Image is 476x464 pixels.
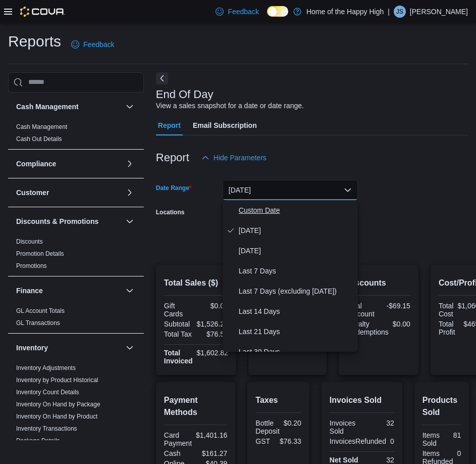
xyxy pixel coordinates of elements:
div: $1,526.29 [197,320,228,328]
div: View a sales snapshot for a date or date range. [156,101,304,111]
span: Feedback [228,7,258,17]
a: Inventory On Hand by Product [16,413,97,420]
strong: Net Sold [330,456,358,464]
a: Promotion Details [16,250,64,257]
span: GL Transactions [16,319,60,327]
h3: Discounts & Promotions [16,216,98,226]
div: 81 [444,431,461,439]
span: Inventory On Hand by Product [16,412,97,421]
h3: Compliance [16,159,56,169]
div: Total Profit [439,320,459,336]
p: [PERSON_NAME] [410,6,468,18]
h3: Report [156,152,189,164]
a: Inventory by Product Historical [16,377,98,384]
h3: Cash Management [16,102,79,112]
span: [DATE] [239,245,354,257]
a: Discounts [16,238,43,245]
span: Last 21 Days [239,326,354,338]
strong: Total Invoiced [164,349,193,365]
span: Inventory Transactions [16,425,77,433]
button: [DATE] [223,180,358,200]
button: Inventory [124,342,136,354]
a: Feedback [67,34,118,55]
div: Card Payment [164,431,192,447]
a: Cash Management [16,123,67,130]
span: Feedback [83,39,114,50]
span: JS [396,6,403,18]
div: -$69.15 [381,302,410,310]
button: Customer [16,188,122,198]
div: 32 [364,419,394,427]
input: Dark Mode [267,6,288,17]
a: Package Details [16,437,60,444]
span: Last 14 Days [239,305,354,317]
a: Promotions [16,262,47,269]
span: Report [158,115,181,135]
span: Cash Management [16,123,67,131]
div: 32 [364,456,394,464]
h2: Payment Methods [164,394,228,419]
h3: Inventory [16,343,48,353]
button: Compliance [124,158,136,170]
button: Compliance [16,159,122,169]
span: Last 7 Days (excluding [DATE]) [239,285,354,297]
button: Customer [124,187,136,199]
div: Discounts & Promotions [8,236,144,276]
h2: Taxes [255,394,301,406]
p: Home of the Happy High [306,6,384,18]
h3: End Of Day [156,88,214,101]
a: Cash Out Details [16,135,62,143]
div: Items Sold [422,431,440,447]
h2: Total Sales ($) [164,277,228,289]
div: Finance [8,305,144,333]
span: Promotions [16,262,47,270]
div: Gift Cards [164,302,194,318]
a: Inventory On Hand by Package [16,401,100,408]
div: $161.27 [198,449,228,457]
span: Email Subscription [193,115,257,135]
button: Discounts & Promotions [16,216,122,226]
h1: Reports [8,31,61,52]
button: Finance [16,286,122,296]
label: Date Range [156,184,192,192]
span: Hide Parameters [214,153,267,163]
div: InvoicesRefunded [330,437,386,445]
button: Discounts & Promotions [124,215,136,227]
div: $0.00 [198,302,228,310]
div: Bottle Deposit [255,419,279,435]
h2: Invoices Sold [330,394,394,406]
span: Last 30 Days [239,346,354,358]
button: Cash Management [124,101,136,113]
a: Feedback [211,2,262,22]
span: Inventory Adjustments [16,364,76,372]
div: Select listbox [223,200,358,352]
div: Subtotal [164,320,193,328]
div: Invoices Sold [330,419,360,435]
div: Loyalty Redemptions [347,320,389,336]
div: $0.20 [284,419,301,427]
div: Cash [164,449,194,457]
a: GL Transactions [16,319,60,327]
button: Cash Management [16,102,122,112]
span: Custom Date [239,204,354,216]
span: [DATE] [239,224,354,237]
span: Inventory by Product Historical [16,376,98,384]
button: Hide Parameters [197,148,271,168]
a: Inventory Transactions [16,425,77,432]
div: Total Cost [439,302,454,318]
div: $76.33 [280,437,301,445]
img: Cova [20,7,65,17]
div: $1,602.82 [197,349,228,357]
p: | [388,6,390,18]
button: Inventory [16,343,122,353]
span: Inventory Count Details [16,388,79,396]
h2: Products Sold [422,394,461,419]
div: Cash Management [8,121,144,149]
div: 0 [457,449,461,457]
div: GST [255,437,276,445]
span: Package Details [16,437,60,445]
div: 0 [390,437,394,445]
